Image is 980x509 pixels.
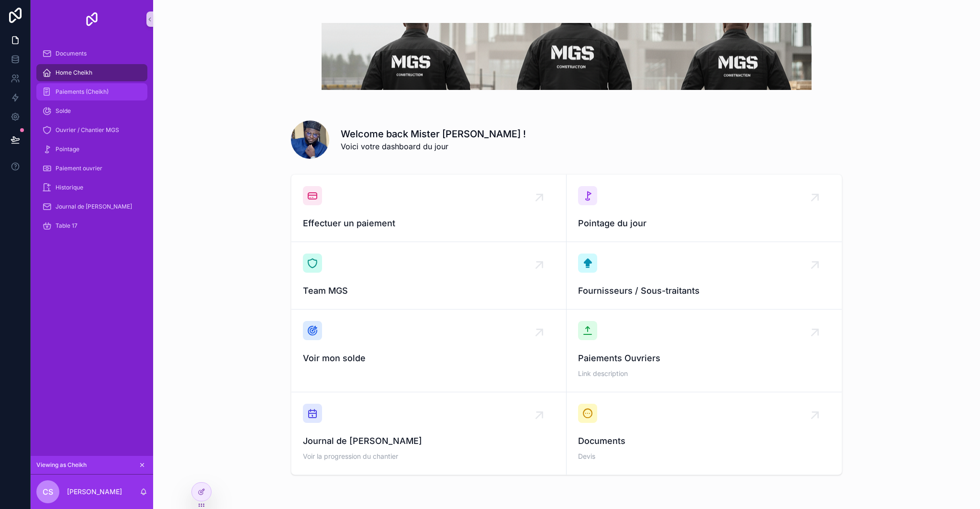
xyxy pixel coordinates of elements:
[291,392,567,475] a: Journal de [PERSON_NAME]Voir la progression du chantier
[56,145,79,153] span: Pointage
[578,352,830,365] span: Paiements Ouvriers
[56,165,102,172] span: Paiement ouvrier
[578,284,830,298] span: Fournisseurs / Sous-traitants
[341,127,526,141] h1: Welcome back Mister [PERSON_NAME] !
[303,284,555,298] span: Team MGS
[36,217,147,234] a: Table 17
[567,175,842,242] a: Pointage du jour
[36,461,87,469] span: Viewing as Cheikh
[567,242,842,310] a: Fournisseurs / Sous-traitants
[578,452,830,461] span: Devis
[36,102,147,120] a: Solde
[291,310,567,392] a: Voir mon solde
[303,352,555,365] span: Voir mon solde
[36,179,147,196] a: Historique
[291,175,567,242] a: Effectuer un paiement
[56,184,83,191] span: Historique
[56,107,71,115] span: Solde
[56,222,78,230] span: Table 17
[36,83,147,100] a: Paiements (Cheikh)
[56,126,119,134] span: Ouvrier / Chantier MGS
[322,23,812,90] img: 35160-Gemini_Generated_Image_pn16awpn16awpn16.png
[67,487,122,497] p: [PERSON_NAME]
[567,310,842,392] a: Paiements OuvriersLink description
[56,88,109,96] span: Paiements (Cheikh)
[84,11,100,27] img: App logo
[56,203,132,210] span: Journal de [PERSON_NAME]
[291,242,567,310] a: Team MGS
[36,64,147,81] a: Home Cheikh
[578,217,830,230] span: Pointage du jour
[36,198,147,215] a: Journal de [PERSON_NAME]
[36,45,147,62] a: Documents
[578,369,830,378] span: Link description
[43,486,53,498] span: CS
[303,434,555,448] span: Journal de [PERSON_NAME]
[36,160,147,177] a: Paiement ouvrier
[303,452,555,461] span: Voir la progression du chantier
[56,50,87,57] span: Documents
[36,122,147,139] a: Ouvrier / Chantier MGS
[36,141,147,158] a: Pointage
[341,141,526,152] span: Voici votre dashboard du jour
[578,434,830,448] span: Documents
[56,69,92,77] span: Home Cheikh
[567,392,842,475] a: DocumentsDevis
[31,38,153,247] div: scrollable content
[303,217,555,230] span: Effectuer un paiement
